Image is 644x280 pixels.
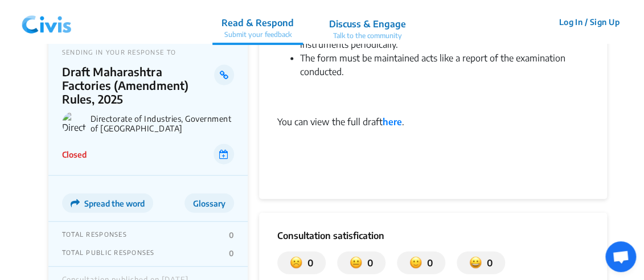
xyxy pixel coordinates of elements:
[62,249,155,258] p: TOTAL PUBLIC RESPONSES
[300,51,589,92] li: The form must be maintained acts like a report of the examination conducted.
[221,16,294,30] p: Read & Respond
[350,256,362,270] img: somewhat_dissatisfied.svg
[228,249,233,258] p: 0
[17,5,76,39] img: navlogo.png
[62,193,153,213] button: Spread the word
[422,256,432,270] p: 0
[62,230,127,240] p: TOTAL RESPONSES
[62,149,87,160] p: Closed
[62,65,214,106] p: Draft Maharashtra Factories (Amendment) Rules, 2025
[329,31,406,41] p: Talk to the community
[409,256,422,270] img: somewhat_satisfied.svg
[551,13,627,31] button: Log In / Sign Up
[193,199,225,208] span: Glossary
[605,241,636,272] div: Open chat
[383,116,402,127] a: here
[329,17,406,31] p: Discuss & Engage
[277,101,589,142] div: You can view the full draft .
[482,256,492,270] p: 0
[221,30,294,40] p: Submit your feedback
[302,256,313,270] p: 0
[184,193,234,213] button: Glossary
[62,112,86,135] img: Directorate of Industries, Government of Maharashtra logo
[84,199,145,208] span: Spread the word
[362,256,372,270] p: 0
[91,114,234,133] p: Directorate of Industries, Government of [GEOGRAPHIC_DATA]
[62,48,234,56] p: SENDING IN YOUR RESPONSE TO
[277,229,589,242] p: Consultation satisfication
[290,256,302,270] img: dissatisfied.svg
[228,230,233,240] p: 0
[469,256,482,270] img: satisfied.svg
